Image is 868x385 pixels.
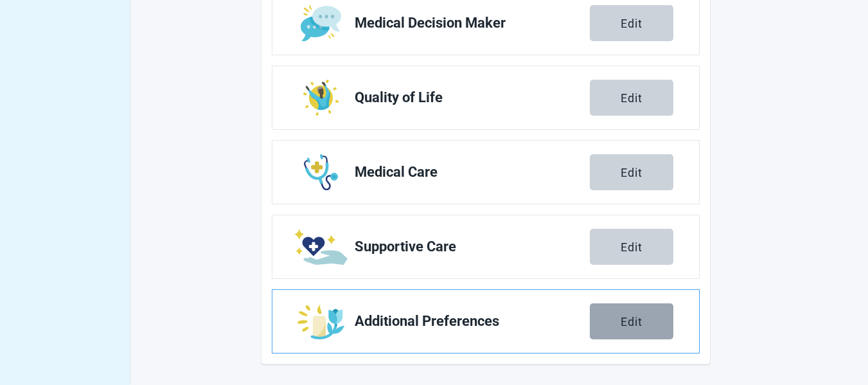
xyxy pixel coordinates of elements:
[590,229,673,265] button: Edit
[621,91,642,104] div: Edit
[272,141,699,204] a: Edit Medical Care section
[621,166,642,179] div: Edit
[355,15,590,31] span: Medical Decision Maker
[590,154,673,190] button: Edit
[621,240,642,253] div: Edit
[355,90,590,105] span: Quality of Life
[590,5,673,41] button: Edit
[590,80,673,116] button: Edit
[590,303,673,339] button: Edit
[355,314,590,329] span: Additional Preferences
[272,290,699,353] a: Edit Additional Preferences section
[621,17,642,30] div: Edit
[272,66,699,129] a: Edit Quality of Life section
[355,239,590,255] span: Supportive Care
[355,165,590,180] span: Medical Care
[272,215,699,278] a: Edit Supportive Care section
[621,315,642,328] div: Edit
